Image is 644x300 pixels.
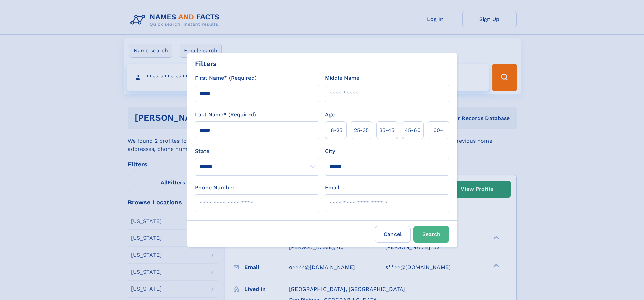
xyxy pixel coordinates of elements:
span: 18‑25 [329,126,342,134]
label: City [325,147,335,155]
label: Last Name* (Required) [195,111,256,119]
label: State [195,147,319,155]
span: 60+ [433,126,444,134]
span: 45‑60 [405,126,421,134]
div: Filters [195,59,217,69]
label: Phone Number [195,184,235,192]
span: 35‑45 [379,126,395,134]
label: Middle Name [325,74,359,82]
label: Cancel [375,226,411,243]
label: Email [325,184,339,192]
label: Age [325,111,335,119]
span: 25‑35 [354,126,369,134]
label: First Name* (Required) [195,74,257,82]
button: Search [413,226,449,243]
